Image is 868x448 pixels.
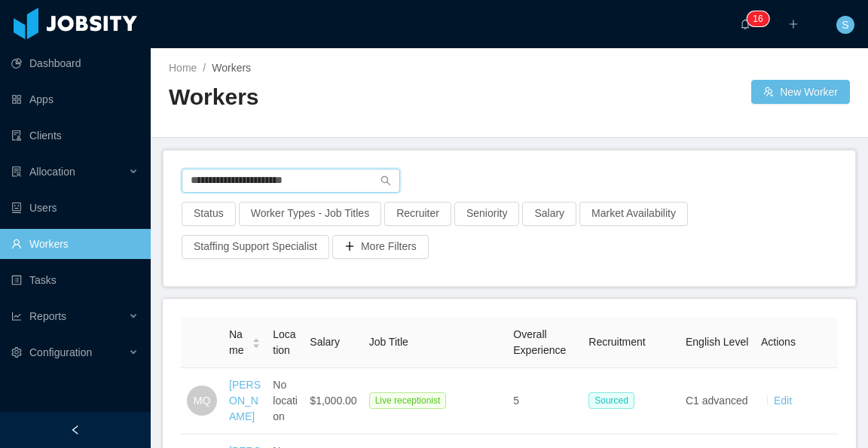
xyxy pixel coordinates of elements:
[454,202,519,226] button: Seniority
[11,193,139,223] a: icon: robotUsers
[11,265,139,295] a: icon: profileTasks
[11,311,22,322] i: icon: line-chart
[310,336,340,348] span: Salary
[686,336,748,348] span: English Level
[758,11,763,26] p: 6
[513,328,566,356] span: Overall Experience
[11,229,139,259] a: icon: userWorkers
[369,392,447,409] span: Live receptionist
[310,395,356,407] span: $1,000.00
[11,120,139,151] a: icon: auditClients
[384,202,451,226] button: Recruiter
[11,347,22,358] i: icon: setting
[11,84,139,114] a: icon: appstoreApps
[182,235,329,259] button: Staffing Support Specialist
[11,48,139,78] a: icon: pie-chartDashboard
[332,235,429,259] button: icon: plusMore Filters
[239,202,381,226] button: Worker Types - Job Titles
[252,337,261,341] i: icon: caret-up
[747,11,769,26] sup: 16
[203,62,206,74] span: /
[252,336,261,346] div: Sort
[169,62,197,74] a: Home
[229,327,246,358] span: Name
[588,336,645,348] span: Recruitment
[169,82,509,113] h2: Workers
[522,202,576,226] button: Salary
[381,175,391,186] i: icon: search
[753,11,758,26] p: 1
[212,62,251,74] span: Workers
[774,395,792,407] a: Edit
[680,368,755,434] td: C1 advanced
[579,202,688,226] button: Market Availability
[11,166,22,177] i: icon: solution
[761,336,796,348] span: Actions
[29,310,66,322] span: Reports
[29,166,75,178] span: Allocation
[182,202,236,226] button: Status
[194,386,211,416] span: MQ
[751,80,850,104] button: icon: usergroup-addNew Worker
[369,336,408,348] span: Job Title
[507,368,582,434] td: 5
[842,16,848,34] span: S
[588,392,634,409] span: Sourced
[588,394,640,406] a: Sourced
[252,342,261,346] i: icon: caret-down
[29,346,92,358] span: Configuration
[740,19,750,29] i: icon: bell
[267,368,304,434] td: No location
[273,328,295,356] span: Location
[788,19,799,29] i: icon: plus
[229,379,261,422] a: [PERSON_NAME]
